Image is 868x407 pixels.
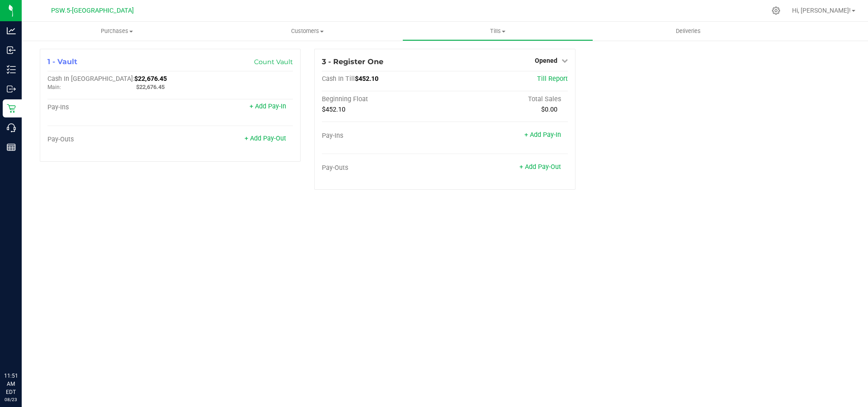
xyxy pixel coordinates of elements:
a: Purchases [22,22,212,41]
span: $22,676.45 [134,75,167,83]
a: + Add Pay-In [250,103,286,110]
span: Cash In [GEOGRAPHIC_DATA]: [47,75,134,83]
span: PSW.5-[GEOGRAPHIC_DATA] [51,7,134,14]
span: 1 - Vault [47,57,77,66]
a: Deliveries [593,22,783,41]
span: Tills [403,27,592,35]
span: $0.00 [541,106,557,113]
span: Main: [47,84,61,90]
span: 3 - Register One [322,57,383,66]
a: Tills [402,22,593,41]
span: $22,676.45 [136,84,165,90]
div: Pay-Outs [322,164,445,172]
div: Manage settings [770,6,782,15]
a: Count Vault [254,58,293,66]
a: + Add Pay-Out [519,163,561,171]
div: Pay-Ins [322,132,445,140]
span: Customers [212,27,402,35]
p: 11:51 AM EDT [4,372,18,396]
inline-svg: Reports [7,143,16,152]
span: Hi, [PERSON_NAME]! [792,7,851,14]
a: + Add Pay-Out [245,135,286,142]
inline-svg: Call Center [7,123,16,132]
span: Deliveries [664,27,713,35]
a: + Add Pay-In [524,131,561,139]
div: Pay-Outs [47,136,170,144]
inline-svg: Retail [7,104,16,113]
div: Beginning Float [322,95,445,103]
inline-svg: Inbound [7,46,16,55]
span: $452.10 [322,106,345,113]
a: Customers [212,22,402,41]
span: Cash In Till [322,75,355,83]
p: 08/23 [4,396,18,403]
div: Pay-Ins [47,103,170,112]
a: Till Report [537,75,568,83]
iframe: Resource center [9,335,36,362]
inline-svg: Outbound [7,84,16,94]
inline-svg: Inventory [7,65,16,74]
span: $452.10 [355,75,378,83]
span: Purchases [22,27,212,35]
span: Opened [535,57,557,64]
inline-svg: Analytics [7,26,16,35]
div: Total Sales [445,95,568,103]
